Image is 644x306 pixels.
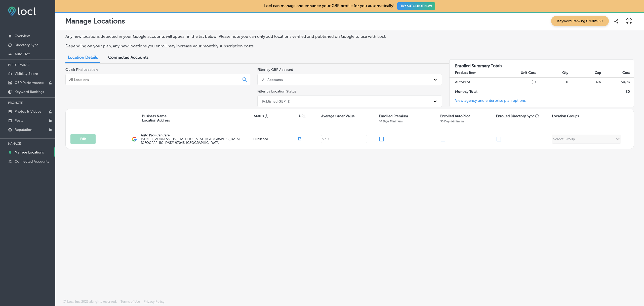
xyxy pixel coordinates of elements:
[65,68,98,72] label: Quick Find Location
[569,78,601,87] td: NA
[65,34,435,39] p: Any new locations detected in your Google accounts will appear in the list below. Please note you...
[450,78,504,87] td: AutoPilot
[601,78,634,87] td: $ 0 /m
[379,119,403,123] p: 30 Days Minimum
[496,114,539,118] p: Enrolled Directory Sync
[68,55,98,60] span: Location Details
[397,2,435,10] button: TRY AUTOPILOT NOW
[65,17,125,25] p: Manage Locations
[141,137,252,145] label: [STREET_ADDRESS][US_STATE] , [US_STATE][GEOGRAPHIC_DATA], [GEOGRAPHIC_DATA] 97045, [GEOGRAPHIC_DATA]
[67,300,117,303] p: Locl, Inc. 2025 all rights reserved.
[504,78,536,87] td: $0
[108,55,148,60] span: Connected Accounts
[257,68,293,72] label: Filter by GBP Account
[8,7,36,16] img: fda3e92497d09a02dc62c9cd864e3231.png
[552,114,579,118] p: Location Groups
[132,137,137,142] img: logo
[536,78,569,87] td: 0
[15,34,30,38] p: Overview
[299,114,305,118] p: URL
[15,159,49,164] p: Connected Accounts
[450,60,634,68] h3: Enrolled Summary Totals
[15,81,44,85] p: GBP Performance
[601,87,634,96] td: $ 0
[120,300,140,306] a: Terms of Use
[15,90,44,94] p: Keyword Rankings
[142,114,170,123] p: Business Name Location Address
[450,98,526,107] a: View agency and enterprise plan options
[70,134,96,144] button: Edit
[15,128,32,132] p: Reputation
[253,137,298,141] p: Published
[15,72,38,76] p: Visibility Score
[141,133,252,137] p: Auto Pros Car Care
[551,16,609,26] span: Keyword Ranking Credits: 60
[15,52,30,56] p: AutoPilot
[262,77,283,82] div: All Accounts
[536,68,569,78] th: Qty
[262,99,290,103] div: Published GBP (1)
[257,89,296,94] label: Filter by Location Status
[15,109,41,114] p: Photos & Videos
[69,77,238,82] input: All Locations
[455,71,476,75] strong: Product Item
[440,114,470,118] p: Enrolled AutoPilot
[450,87,504,96] td: Monthly Total
[15,43,38,47] p: Directory Sync
[254,114,299,118] p: Status
[144,300,165,306] a: Privacy Policy
[321,114,355,118] p: Average Order Value
[15,150,44,155] p: Manage Locations
[601,68,634,78] th: Cost
[379,114,408,118] p: Enrolled Premium
[504,68,536,78] th: Unit Cost
[65,44,435,48] p: Depending on your plan, any new locations you enroll may increase your monthly subscription costs.
[569,68,601,78] th: Cap
[15,118,23,123] p: Posts
[440,119,464,123] p: 30 Days Minimum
